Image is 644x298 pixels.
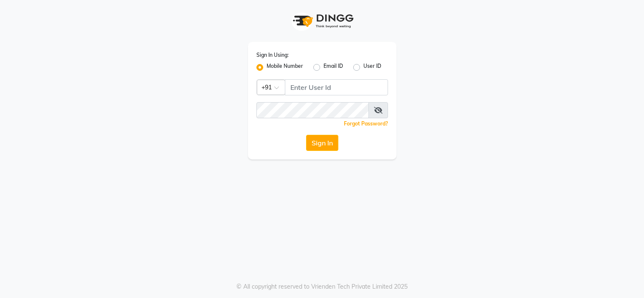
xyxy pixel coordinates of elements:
[323,62,343,72] label: Email ID
[267,62,303,72] label: Mobile Number
[306,135,338,151] button: Sign In
[344,120,388,127] a: Forgot Password?
[285,79,388,95] input: Username
[256,102,369,118] input: Username
[288,8,356,33] img: logo1.svg
[256,51,289,59] label: Sign In Using:
[363,62,381,72] label: User ID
